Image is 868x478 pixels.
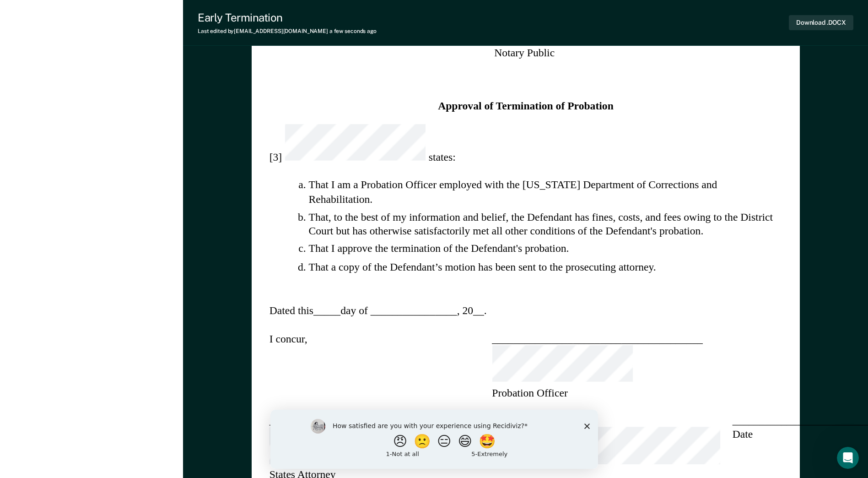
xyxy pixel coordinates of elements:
li: That a copy of the Defendant’s motion has been sent to the prosecuting attorney. [308,260,782,274]
li: That I am a Probation Officer employed with the [US_STATE] Department of Corrections and Rehabili... [308,178,782,206]
iframe: Intercom live chat [837,447,859,469]
div: Last edited by [EMAIL_ADDRESS][DOMAIN_NAME] [198,28,377,34]
li: That I approve the termination of the Defendant's probation. [308,242,782,256]
span: a few seconds ago [329,28,377,34]
strong: Approval of Termination of Probation [269,99,782,113]
p: I concur, [269,331,307,384]
div: Early Termination [198,11,377,24]
section: Dated this _____ day of ________________ , 20 __ . [269,304,782,318]
li: That, to the best of my information and belief, the Defendant has fines, costs, and fees owing to... [308,210,782,238]
iframe: Survey by Kim from Recidiviz [270,410,598,469]
button: Download .DOCX [789,15,853,30]
section: _______________________________________ Probation Officer [492,331,703,399]
section: [3] states: [269,124,782,163]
